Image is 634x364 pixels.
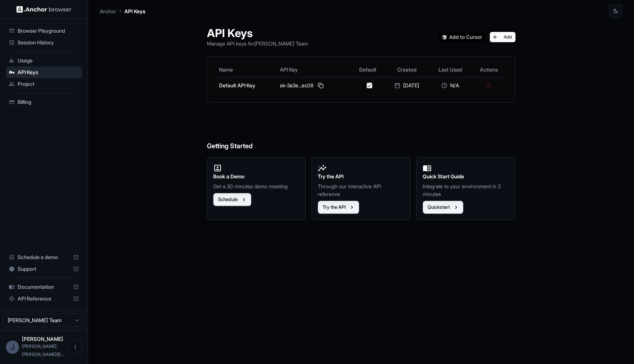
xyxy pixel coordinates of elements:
h6: Getting Started [207,112,515,152]
th: Last Used [429,62,471,77]
th: Created [385,62,429,77]
button: Quickstart [423,201,463,214]
button: Try the API [318,201,359,214]
th: Name [216,62,277,77]
img: Anchor Logo [17,6,72,13]
div: Documentation [6,281,82,293]
span: Usage [18,57,79,64]
div: Support [6,263,82,275]
p: Anchor [100,7,116,15]
img: Add anchorbrowser MCP server to Cursor [439,32,485,42]
button: Open menu [69,341,82,354]
div: API Keys [6,66,82,78]
div: API Reference [6,293,82,305]
h1: API Keys [207,26,308,40]
p: Integrate to your environment in 2 minutes [423,182,509,198]
div: Billing [6,96,82,108]
span: john.thompson@innovid.com [22,343,64,357]
p: Manage API keys for [PERSON_NAME] Team [207,40,308,47]
p: Through our interactive API reference [318,182,404,198]
span: Browser Playground [18,27,79,34]
span: Documentation [18,283,70,291]
span: API Reference [18,295,70,302]
button: Add [490,32,515,42]
span: Billing [18,98,79,106]
span: John Thompson [22,336,63,342]
h2: Try the API [318,172,404,181]
div: Usage [6,55,82,66]
span: Session History [18,39,79,46]
button: Copy API key [316,81,325,90]
p: API Keys [124,7,145,15]
span: API Keys [18,69,79,76]
th: Actions [471,62,506,77]
th: API Key [277,62,351,77]
div: Session History [6,37,82,48]
div: Project [6,78,82,90]
span: Schedule a demo [18,254,70,261]
div: J [6,341,19,354]
div: Schedule a demo [6,251,82,263]
span: Project [18,80,79,88]
div: N/A [432,82,469,89]
div: Browser Playground [6,25,82,37]
h2: Quick Start Guide [423,172,509,181]
nav: breadcrumb [100,7,145,15]
h2: Book a Demo [213,172,300,181]
th: Default [351,62,385,77]
div: sk-3a3e...ec08 [280,81,348,90]
div: [DATE] [388,82,426,89]
button: Schedule [213,193,251,206]
p: Get a 30 minutes demo meeting [213,182,300,190]
span: Support [18,265,70,273]
td: Default API Key [216,77,277,94]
